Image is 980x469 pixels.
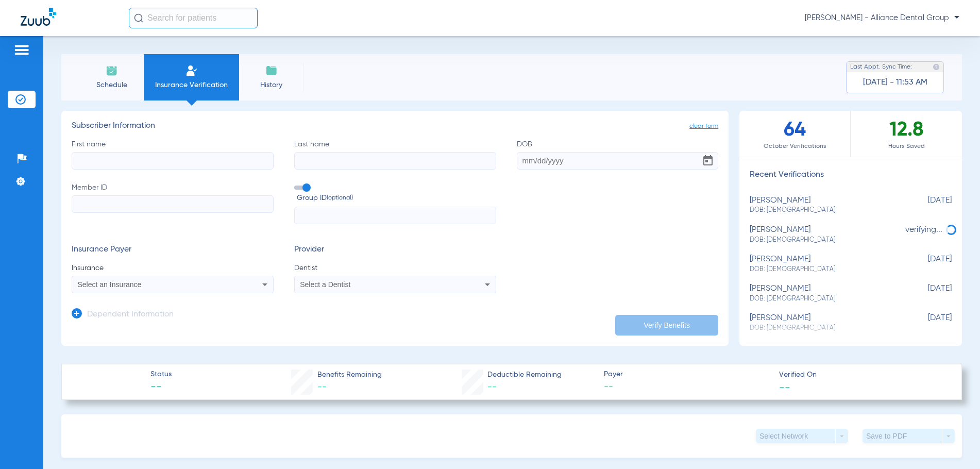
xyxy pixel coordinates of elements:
span: DOB: [DEMOGRAPHIC_DATA] [750,294,900,304]
div: 12.8 [851,111,962,157]
img: last sync help info [933,63,940,71]
h3: Insurance Payer [72,245,274,255]
img: Schedule [106,64,118,77]
label: First name [72,139,274,170]
span: clear form [689,121,718,131]
span: Status [150,369,172,380]
button: Verify Benefits [615,315,718,336]
span: -- [779,381,790,392]
span: History [247,80,296,90]
span: Select a Dentist [300,280,350,289]
span: -- [487,382,497,392]
span: [DATE] [900,284,952,303]
input: Last name [294,152,496,170]
h3: Subscriber Information [72,121,718,131]
span: DOB: [DEMOGRAPHIC_DATA] [750,236,900,245]
div: [PERSON_NAME] [750,313,900,332]
span: [DATE] - 11:53 AM [863,77,927,88]
span: Dentist [294,263,496,273]
div: 64 [739,111,851,157]
div: [PERSON_NAME] [750,196,900,215]
img: History [265,64,278,77]
h3: Recent Verifications [739,170,962,180]
span: Deductible Remaining [487,370,562,380]
input: DOBOpen calendar [517,152,719,170]
span: -- [604,380,770,393]
span: -- [317,382,327,392]
span: Insurance [72,263,274,273]
span: [DATE] [900,313,952,332]
span: Select an Insurance [78,280,142,289]
label: Member ID [72,182,274,225]
label: Last name [294,139,496,170]
input: Search for patients [129,8,258,28]
span: Group ID [297,193,496,204]
span: [PERSON_NAME] - Alliance Dental Group [805,13,959,23]
span: Benefits Remaining [317,370,382,380]
div: [PERSON_NAME] [750,255,900,274]
span: Insurance Verification [151,80,231,90]
input: First name [72,152,274,170]
span: [DATE] [900,196,952,215]
button: Open calendar [698,150,718,171]
span: [DATE] [900,255,952,274]
h3: Dependent Information [87,310,174,320]
span: -- [150,380,172,395]
img: Zuub Logo [21,8,56,26]
span: Schedule [87,80,136,90]
img: hamburger-icon [13,44,30,56]
div: [PERSON_NAME] [750,284,900,303]
img: Search Icon [134,13,143,23]
small: (optional) [327,193,353,204]
span: DOB: [DEMOGRAPHIC_DATA] [750,206,900,215]
div: [PERSON_NAME] [750,225,900,244]
span: Payer [604,369,770,380]
label: DOB [517,139,719,170]
span: DOB: [DEMOGRAPHIC_DATA] [750,265,900,274]
img: Manual Insurance Verification [185,64,198,77]
h3: Provider [294,245,496,255]
span: Last Appt. Sync Time: [850,62,912,72]
span: Verified On [779,370,945,380]
input: Member ID [72,195,274,213]
span: October Verifications [739,141,850,152]
span: Hours Saved [851,141,962,152]
span: verifying... [905,226,942,234]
